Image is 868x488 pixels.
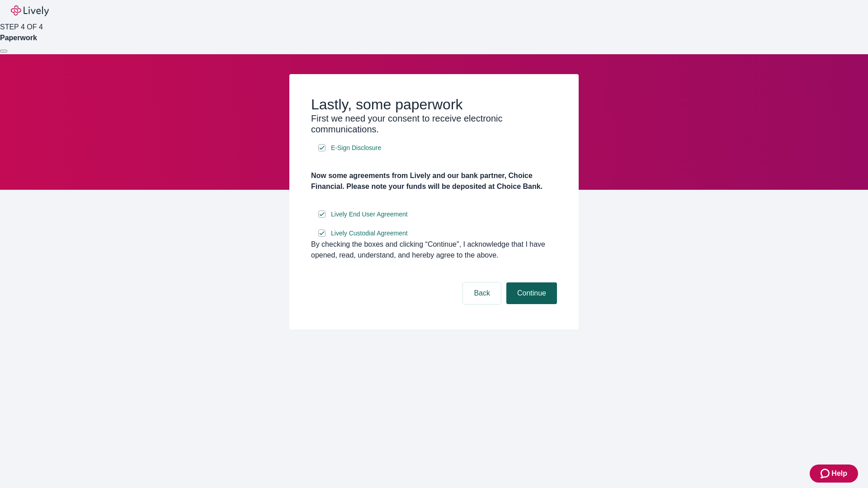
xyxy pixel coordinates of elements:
h2: Lastly, some paperwork [311,96,557,113]
img: Lively [11,5,49,16]
a: e-sign disclosure document [329,142,383,154]
button: Zendesk support iconHelp [810,465,858,483]
svg: Zendesk support icon [821,468,831,479]
div: By checking the boxes and clicking “Continue", I acknowledge that I have opened, read, understand... [311,239,557,261]
a: e-sign disclosure document [329,209,410,220]
button: Back [463,282,501,304]
span: E-Sign Disclosure [331,143,381,153]
span: Lively Custodial Agreement [331,229,408,238]
h3: First we need your consent to receive electronic communications. [311,113,557,135]
a: e-sign disclosure document [329,228,410,239]
h4: Now some agreements from Lively and our bank partner, Choice Financial. Please note your funds wi... [311,170,557,192]
button: Continue [506,282,557,304]
span: Lively End User Agreement [331,210,408,219]
span: Help [831,468,847,479]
